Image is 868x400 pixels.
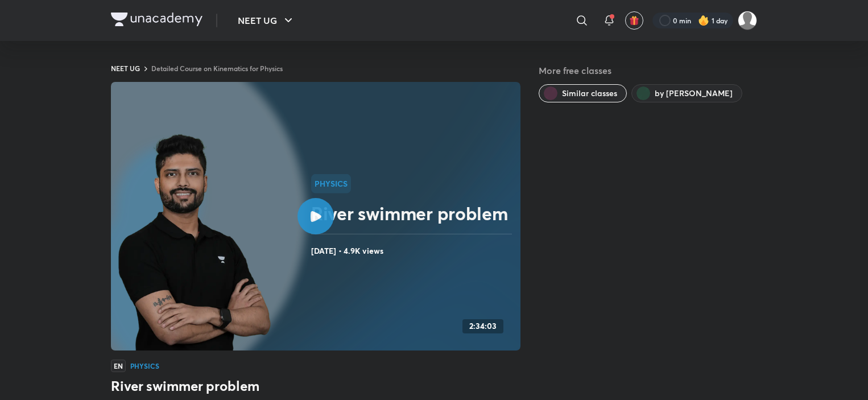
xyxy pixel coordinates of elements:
h3: River swimmer problem [111,377,520,395]
a: NEET UG [111,64,140,73]
h4: Physics [130,362,159,369]
button: by Prateek Jain [631,84,742,102]
a: Company Logo [111,13,202,29]
img: streak [698,15,709,26]
span: by Prateek Jain [655,88,733,99]
h4: [DATE] • 4.9K views [311,244,516,258]
h5: More free classes [539,64,757,77]
h2: River swimmer problem [311,202,516,225]
span: Similar classes [562,88,617,99]
a: Detailed Course on Kinematics for Physics [151,64,283,73]
button: Similar classes [539,84,627,102]
img: Kebir Hasan Sk [738,11,757,30]
img: avatar [629,15,639,26]
button: NEET UG [231,9,302,32]
span: EN [111,360,126,372]
button: avatar [625,11,643,30]
h4: 2:34:03 [469,321,497,331]
img: Company Logo [111,13,202,26]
